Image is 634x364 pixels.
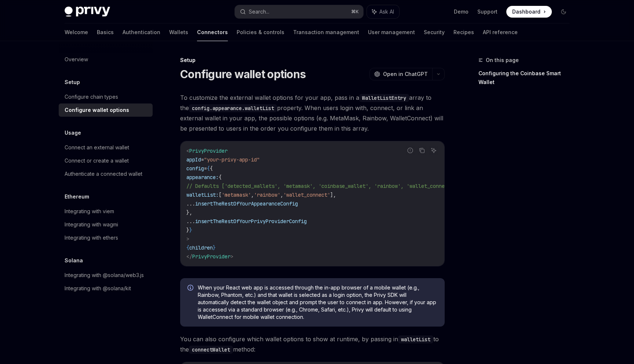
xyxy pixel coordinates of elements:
[195,200,298,207] span: insertTheRestOfYourAppearanceConfig
[235,5,363,18] button: Search...⌘K
[180,57,445,64] div: Setup
[65,143,129,152] div: Connect an external wallet
[186,192,219,198] span: walletList:
[189,346,233,354] code: connectWallet
[59,141,153,154] a: Connect an external wallet
[186,227,189,233] span: }
[65,192,89,201] h5: Ethereum
[180,334,445,354] span: You can also configure which wallet options to show at runtime, by passing in to the method:
[189,227,192,233] span: }
[477,8,498,15] a: Support
[369,68,432,80] button: Open in ChatGPT
[351,9,359,15] span: ⌘ K
[254,192,280,198] span: 'rainbow'
[186,209,192,216] span: },
[478,68,575,88] a: Configuring the Coinbase Smart Wallet
[398,335,433,343] code: walletList
[201,156,204,163] span: =
[59,154,153,167] a: Connect or create a wallet
[65,106,129,114] div: Configure wallet options
[65,92,118,101] div: Configure chain types
[405,146,415,155] button: Report incorrect code
[186,183,456,189] span: // Defaults ['detected_wallets', 'metamask', 'coinbase_wallet', 'rainbow', 'wallet_connect']
[65,78,80,87] h5: Setup
[192,253,230,260] span: PrivyProvider
[368,23,415,41] a: User management
[237,23,284,41] a: Policies & controls
[379,8,394,15] span: Ask AI
[65,284,131,293] div: Integrating with @solana/kit
[283,192,330,198] span: 'wallet_connect'
[429,146,438,155] button: Ask AI
[186,253,192,260] span: </
[417,146,427,155] button: Copy the contents from the code block
[65,170,142,178] div: Authenticate a connected wallet
[230,253,233,260] span: >
[249,7,269,16] div: Search...
[280,192,283,198] span: ,
[180,68,306,81] h1: Configure wallet options
[186,156,201,163] span: appId
[195,218,307,225] span: insertTheRestOfYourPrivyProviderConfig
[180,92,445,134] span: To customize the external wallet options for your app, pass in a array to the property. When user...
[204,165,207,172] span: =
[251,192,254,198] span: ,
[59,205,153,218] a: Integrating with viem
[189,244,213,251] span: children
[59,231,153,244] a: Integrating with ethers
[65,55,88,64] div: Overview
[512,8,540,15] span: Dashboard
[424,23,445,41] a: Security
[65,23,88,41] a: Welcome
[59,90,153,103] a: Configure chain types
[65,256,83,265] h5: Solana
[453,23,474,41] a: Recipes
[186,148,189,154] span: <
[219,192,222,198] span: [
[198,284,437,321] span: When your React web app is accessed through the in-app browser of a mobile wallet (e.g., Rainbow,...
[97,23,114,41] a: Basics
[293,23,359,41] a: Transaction management
[65,7,110,17] img: dark logo
[169,23,188,41] a: Wallets
[65,207,114,216] div: Integrating with viem
[189,104,277,112] code: config.appearance.walletList
[210,165,213,172] span: {
[186,218,195,225] span: ...
[197,23,228,41] a: Connectors
[65,233,118,242] div: Integrating with ethers
[454,8,469,15] a: Demo
[222,192,251,198] span: 'metamask'
[213,244,216,251] span: }
[186,165,204,172] span: config
[359,94,409,102] code: WalletListEntry
[189,148,227,154] span: PrivyProvider
[330,192,336,198] span: ],
[186,236,189,242] span: >
[187,285,195,292] svg: Info
[65,271,144,280] div: Integrating with @solana/web3.js
[123,23,160,41] a: Authentication
[65,128,81,137] h5: Usage
[59,282,153,295] a: Integrating with @solana/kit
[59,167,153,181] a: Authenticate a connected wallet
[506,6,552,18] a: Dashboard
[483,23,518,41] a: API reference
[558,6,569,18] button: Toggle dark mode
[186,244,189,251] span: {
[486,56,519,65] span: On this page
[207,165,210,172] span: {
[59,103,153,117] a: Configure wallet options
[204,156,260,163] span: "your-privy-app-id"
[186,174,219,181] span: appearance:
[367,5,399,18] button: Ask AI
[65,220,118,229] div: Integrating with wagmi
[186,200,195,207] span: ...
[65,156,129,165] div: Connect or create a wallet
[59,218,153,231] a: Integrating with wagmi
[219,174,222,181] span: {
[59,53,153,66] a: Overview
[59,269,153,282] a: Integrating with @solana/web3.js
[383,70,428,78] span: Open in ChatGPT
